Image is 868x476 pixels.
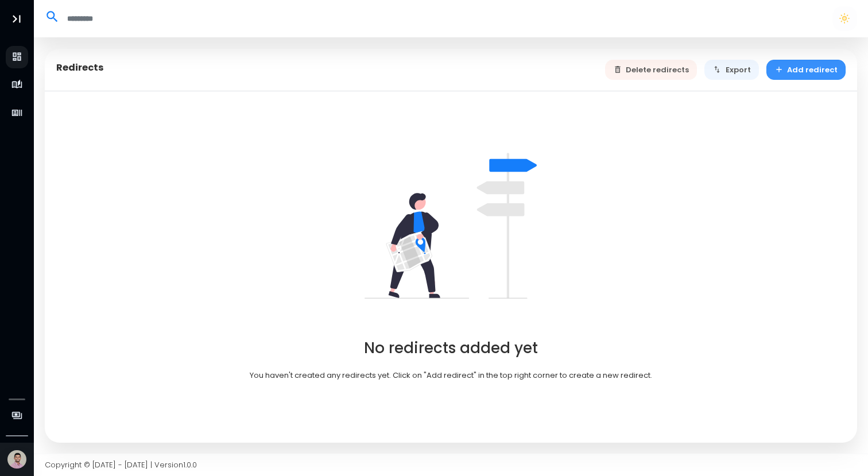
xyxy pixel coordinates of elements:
[45,459,197,470] span: Copyright © [DATE] - [DATE] | Version 1.0.0
[56,62,104,73] h5: Redirects
[250,370,652,381] p: You haven't created any redirects yet. Click on "Add redirect" in the top right corner to create ...
[7,450,26,469] img: Avatar
[365,140,537,312] img: undraw_right_direction_tge8-82dba1b9.svg
[766,60,846,80] button: Add redirect
[364,339,538,357] h2: No redirects added yet
[6,8,28,30] button: Toggle Aside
